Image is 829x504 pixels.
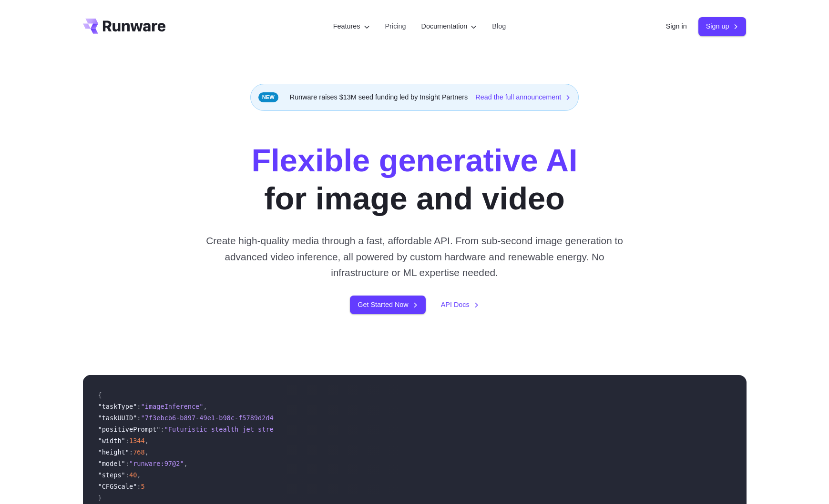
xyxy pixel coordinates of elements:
span: : [137,414,141,422]
span: "CFGScale" [98,483,137,490]
a: Read the full announcement [475,92,571,103]
span: , [145,437,149,445]
span: "width" [98,437,125,445]
span: } [98,494,102,502]
span: 1344 [129,437,145,445]
span: : [125,471,129,479]
span: "model" [98,460,125,467]
a: Blog [492,21,506,32]
a: Go to / [83,19,166,34]
span: "steps" [98,471,125,479]
span: "7f3ebcb6-b897-49e1-b98c-f5789d2d40d7" [141,414,289,422]
span: , [184,460,188,467]
span: "runware:97@2" [129,460,184,467]
span: , [145,448,149,456]
span: : [129,448,133,456]
div: Runware raises $13M seed funding led by Insight Partners [250,84,579,111]
span: "height" [98,448,129,456]
span: "positivePrompt" [98,425,161,433]
span: "taskUUID" [98,414,137,422]
span: , [203,403,207,410]
a: Pricing [385,21,406,32]
span: "taskType" [98,403,137,410]
span: 5 [141,483,145,490]
h1: for image and video [252,141,578,217]
span: : [137,483,141,490]
label: Documentation [421,21,477,32]
a: API Docs [441,299,479,310]
a: Sign up [698,17,747,36]
a: Sign in [666,21,687,32]
span: , [137,471,141,479]
span: : [125,437,129,445]
span: : [160,425,164,433]
label: Features [333,21,370,32]
span: "imageInference" [141,403,204,410]
span: 40 [129,471,137,479]
strong: Flexible generative AI [252,143,578,178]
span: : [137,403,141,410]
a: Get Started Now [350,296,425,314]
span: { [98,391,102,399]
span: 768 [133,448,145,456]
span: : [125,460,129,467]
span: "Futuristic stealth jet streaking through a neon-lit cityscape with glowing purple exhaust" [164,425,520,433]
p: Create high-quality media through a fast, affordable API. From sub-second image generation to adv... [202,233,627,280]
